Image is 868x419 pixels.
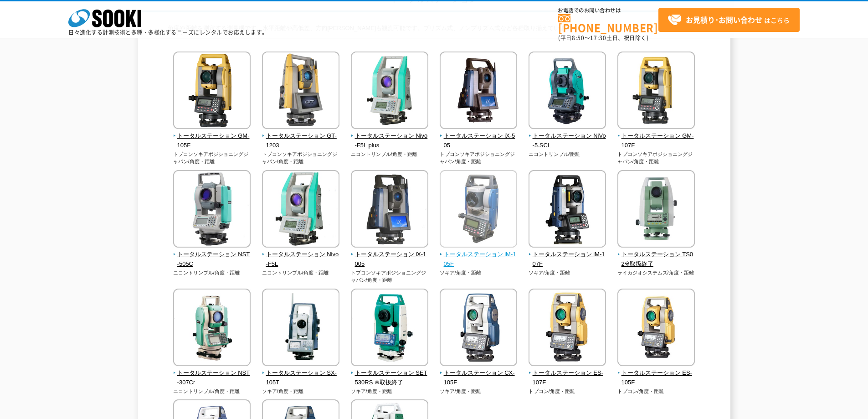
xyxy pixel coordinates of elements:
img: トータルステーション NST-307Cr [173,289,251,368]
a: トータルステーション iX-505 [440,123,518,150]
a: トータルステーション NST-307Cr [173,360,251,387]
img: トータルステーション NiVo-5.SCL [529,52,606,131]
img: トータルステーション SET530RS ※取扱終了 [351,289,428,368]
a: トータルステーション iM-105F [440,241,518,269]
a: トータルステーション Nivo-F5L [262,241,340,269]
p: ニコントリンブル/距離 [529,150,606,158]
a: [PHONE_NUMBER] [558,14,658,33]
a: トータルステーション iX-1005 [351,241,429,269]
p: ソキア/角度・距離 [529,269,606,277]
a: トータルステーション iM-107F [529,241,606,269]
img: トータルステーション NST-505C [173,170,251,250]
img: トータルステーション Nivo-F5L plus [351,52,428,131]
span: トータルステーション SET530RS ※取扱終了 [351,368,429,388]
p: ソキア/角度・距離 [440,388,518,395]
span: トータルステーション iM-107F [529,250,606,269]
p: トプコンソキアポジショニングジャパン/角度・距離 [173,150,251,166]
a: お見積り･お問い合わせはこちら [658,8,800,32]
span: トータルステーション TS02※取扱終了 [617,250,695,269]
a: トータルステーション NiVo-5.SCL [529,123,606,150]
span: トータルステーション NST-505C [173,250,251,269]
p: トプコン/角度・距離 [617,388,695,395]
p: ニコントリンブル/角度・距離 [351,150,429,158]
a: トータルステーション CX-105F [440,360,518,387]
img: トータルステーション iM-105F [440,170,517,250]
a: トータルステーション GT-1203 [262,123,340,150]
a: トータルステーション SET530RS ※取扱終了 [351,360,429,387]
span: 8:50 [572,34,585,42]
p: ニコントリンブル/角度・距離 [262,269,340,277]
img: トータルステーション TS02※取扱終了 [617,170,695,250]
p: トプコンソキアポジショニングジャパン/角度・距離 [440,150,518,166]
span: トータルステーション GM-105F [173,131,251,150]
span: トータルステーション Nivo-F5L plus [351,131,429,150]
span: トータルステーション ES-105F [617,368,695,388]
p: トプコンソキアポジショニングジャパン/角度・距離 [351,269,429,284]
strong: お見積り･お問い合わせ [686,14,762,25]
a: トータルステーション ES-105F [617,360,695,387]
span: トータルステーション GM-107F [617,131,695,150]
span: トータルステーション GT-1203 [262,131,340,150]
p: ソキア/角度・距離 [351,388,429,395]
p: トプコン/角度・距離 [529,388,606,395]
a: トータルステーション GM-105F [173,123,251,150]
img: トータルステーション GT-1203 [262,52,339,131]
span: トータルステーション iM-105F [440,250,518,269]
span: 17:30 [590,34,606,42]
span: トータルステーション NiVo-5.SCL [529,131,606,150]
img: トータルステーション CX-105F [440,289,517,368]
p: ソキア/角度・距離 [262,388,340,395]
img: トータルステーション iM-107F [529,170,606,250]
span: トータルステーション CX-105F [440,368,518,388]
span: お電話でのお問い合わせは [558,8,658,13]
img: トータルステーション GM-105F [173,52,251,131]
img: トータルステーション GM-107F [617,52,695,131]
span: はこちら [668,13,790,27]
img: トータルステーション iX-505 [440,52,517,131]
p: 日々進化する計測技術と多種・多様化するニーズにレンタルでお応えします。 [68,30,268,35]
p: ニコントリンブル/角度・距離 [173,269,251,277]
a: トータルステーション GM-107F [617,123,695,150]
span: トータルステーション iX-505 [440,131,518,150]
p: トプコンソキアポジショニングジャパン/角度・距離 [262,150,340,166]
img: トータルステーション ES-105F [617,289,695,368]
a: トータルステーション NST-505C [173,241,251,269]
img: トータルステーション ES-107F [529,289,606,368]
span: トータルステーション SX-105T [262,368,340,388]
a: トータルステーション SX-105T [262,360,340,387]
a: トータルステーション TS02※取扱終了 [617,241,695,269]
span: トータルステーション NST-307Cr [173,368,251,388]
p: トプコンソキアポジショニングジャパン/角度・距離 [617,150,695,166]
p: ソキア/角度・距離 [440,269,518,277]
img: トータルステーション Nivo-F5L [262,170,339,250]
span: トータルステーション Nivo-F5L [262,250,340,269]
a: トータルステーション ES-107F [529,360,606,387]
img: トータルステーション SX-105T [262,289,339,368]
p: ライカジオシステムズ/角度・距離 [617,269,695,277]
span: トータルステーション ES-107F [529,368,606,388]
a: トータルステーション Nivo-F5L plus [351,123,429,150]
span: トータルステーション iX-1005 [351,250,429,269]
img: トータルステーション iX-1005 [351,170,428,250]
span: (平日 ～ 土日、祝日除く) [558,34,648,42]
p: ニコントリンブル/角度・距離 [173,388,251,395]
